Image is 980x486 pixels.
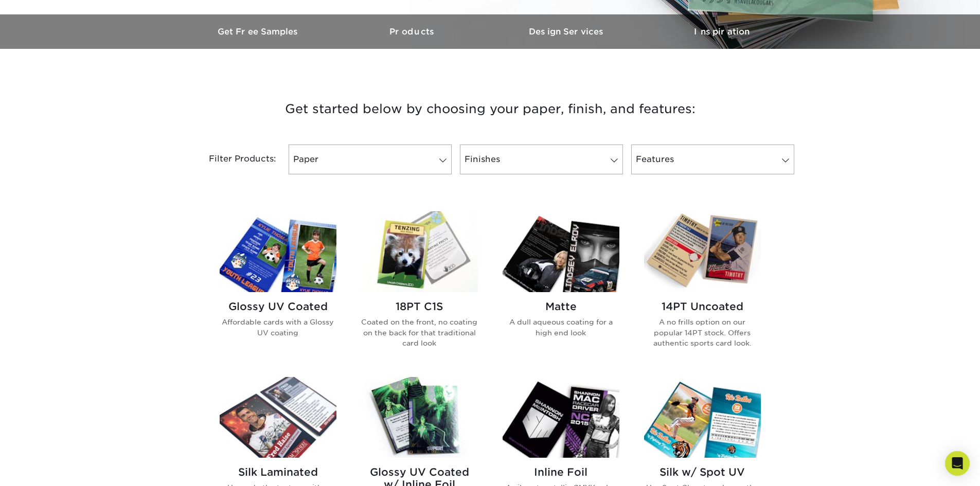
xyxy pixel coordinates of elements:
h2: Inline Foil [503,466,619,478]
a: 14PT Uncoated Trading Cards 14PT Uncoated A no frills option on our popular 14PT stock. Offers au... [644,211,761,365]
p: Coated on the front, no coating on the back for that traditional card look [361,317,478,348]
h2: Matte [503,300,619,313]
img: Silk Laminated Trading Cards [220,377,336,458]
div: Filter Products: [182,145,284,174]
h2: Silk Laminated [220,466,336,478]
h3: Design Services [490,27,645,37]
h3: Inspiration [645,27,799,37]
h3: Get Free Samples [182,27,336,37]
img: Matte Trading Cards [503,211,619,292]
h2: 18PT C1S [361,300,478,313]
h2: Glossy UV Coated [220,300,336,313]
a: 18PT C1S Trading Cards 18PT C1S Coated on the front, no coating on the back for that traditional ... [361,211,478,365]
h2: 14PT Uncoated [644,300,761,313]
a: Get Free Samples [182,14,336,49]
p: A no frills option on our popular 14PT stock. Offers authentic sports card look. [644,317,761,348]
img: Glossy UV Coated w/ Inline Foil Trading Cards [361,377,478,458]
a: Products [336,14,490,49]
div: Open Intercom Messenger [945,451,970,476]
a: Design Services [490,14,645,49]
h2: Silk w/ Spot UV [644,466,761,478]
p: Affordable cards with a Glossy UV coating [220,317,336,338]
p: A dull aqueous coating for a high end look [503,317,619,338]
img: Silk w/ Spot UV Trading Cards [644,377,761,458]
h3: Get started below by choosing your paper, finish, and features: [189,86,791,132]
a: Glossy UV Coated Trading Cards Glossy UV Coated Affordable cards with a Glossy UV coating [220,211,336,365]
img: 18PT C1S Trading Cards [361,211,478,292]
img: Inline Foil Trading Cards [503,377,619,458]
img: Glossy UV Coated Trading Cards [220,211,336,292]
h3: Products [336,27,490,37]
a: Paper [289,145,452,174]
a: Finishes [460,145,623,174]
a: Features [631,145,794,174]
a: Matte Trading Cards Matte A dull aqueous coating for a high end look [503,211,619,365]
img: 14PT Uncoated Trading Cards [644,211,761,292]
a: Inspiration [645,14,799,49]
